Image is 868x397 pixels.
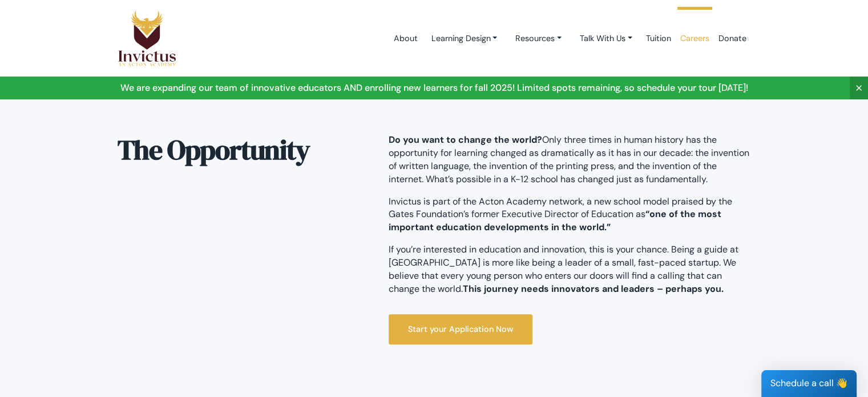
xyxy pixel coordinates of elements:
a: Resources [506,28,571,49]
a: Donate [714,14,751,63]
a: Careers [676,14,714,63]
a: Tuition [641,14,676,63]
a: About [389,14,422,63]
strong: “one of the most important education developments in the world.” [389,208,721,233]
h2: The Opportunity [118,134,372,167]
p: Only three times in human history has the opportunity for learning changed as dramatically as it ... [389,134,751,186]
a: Start your Application Now [389,314,532,344]
img: Logo [118,10,177,67]
strong: Do you want to change the world? [389,134,542,146]
strong: This journey needs innovators and leaders – perhaps you. [463,283,724,295]
p: If you’re interested in education and innovation, this is your chance. Being a guide at [GEOGRAPH... [389,243,751,296]
a: Talk With Us [571,28,641,49]
p: Invictus is part of the Acton Academy network, a new school model praised by the Gates Foundation... [389,195,751,235]
a: Learning Design [422,28,506,49]
div: Schedule a call 👋 [761,370,857,397]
